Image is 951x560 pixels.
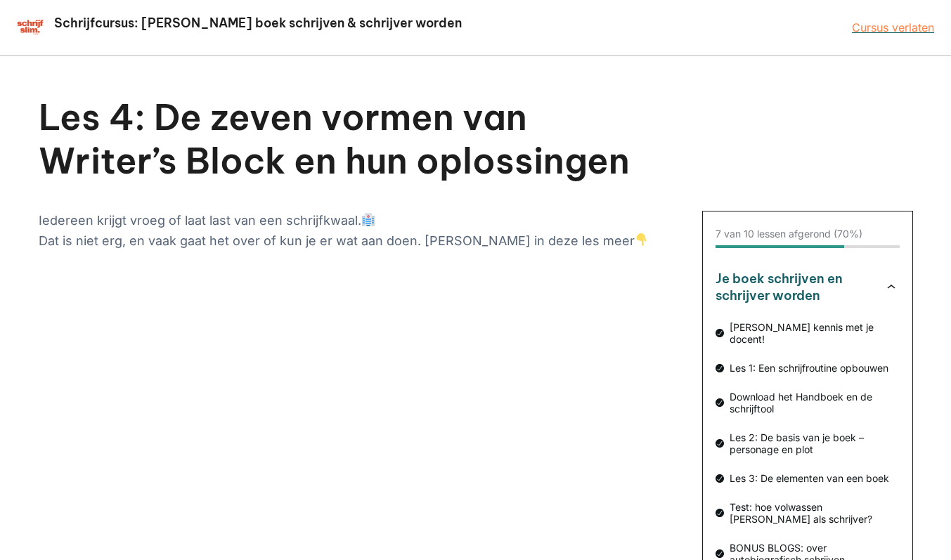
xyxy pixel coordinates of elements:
[724,472,900,484] span: Les 3: De elementen van een boek
[716,431,900,455] a: Les 2: De basis van je boek – personage en plot
[724,362,900,374] span: Les 1: Een schrijfroutine opbouwen
[716,271,900,304] button: Je boek schrijven en schrijver worden
[362,214,375,226] img: 🏥
[724,321,900,345] span: [PERSON_NAME] kennis met je docent!
[724,431,900,455] span: Les 2: De basis van je boek – personage en plot
[716,391,900,415] a: Download het Handboek en de schrijftool
[716,362,900,374] a: Les 1: Een schrijfroutine opbouwen
[17,19,44,36] img: schrijfcursus schrijfslim academy
[716,472,900,484] a: Les 3: De elementen van een boek
[716,501,900,525] a: Test: hoe volwassen [PERSON_NAME] als schrijver?
[716,321,900,345] a: [PERSON_NAME] kennis met je docent!
[716,271,869,304] h3: Je boek schrijven en schrijver worden
[53,15,463,32] h2: Schrijfcursus: [PERSON_NAME] boek schrijven & schrijver worden
[724,391,900,415] span: Download het Handboek en de schrijftool
[716,228,862,240] div: 7 van 10 lessen afgerond (70%)
[39,211,671,252] p: Iedereen krijgt vroeg of laat last van een schrijfkwaal. Dat is niet erg, en vaak gaat het over o...
[39,96,671,183] h1: Les 4: De zeven vormen van Writer’s Block en hun oplossingen
[635,233,648,246] img: 👇
[724,501,900,525] span: Test: hoe volwassen [PERSON_NAME] als schrijver?
[852,20,934,34] a: Cursus verlaten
